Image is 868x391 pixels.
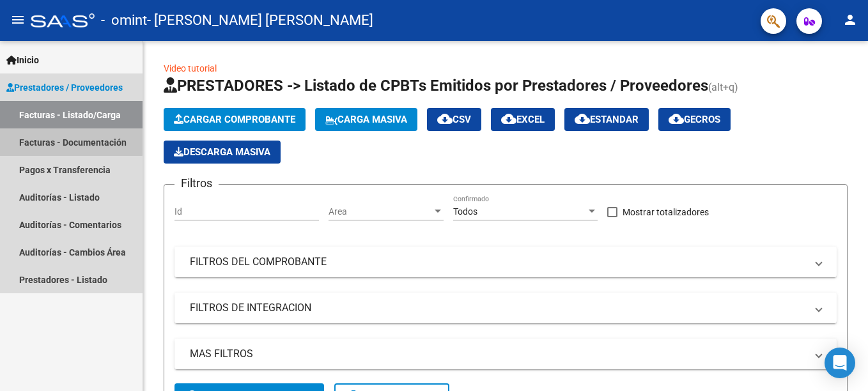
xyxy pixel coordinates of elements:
[669,111,684,126] mat-icon: cloud_download
[164,77,708,95] span: PRESTADORES -> Listado de CPBTs Emitidos por Prestadores / Proveedores
[315,108,417,131] button: Carga Masiva
[669,114,720,125] span: Gecros
[575,114,639,125] span: Estandar
[658,108,731,131] button: Gecros
[174,339,837,369] mat-expansion-panel-header: MAS FILTROS
[164,108,306,131] button: Cargar Comprobante
[325,114,407,125] span: Carga Masiva
[174,247,837,277] mat-expansion-panel-header: FILTROS DEL COMPROBANTE
[623,204,709,220] span: Mostrar totalizadores
[164,141,281,164] app-download-masive: Descarga masiva de comprobantes (adjuntos)
[842,12,858,27] mat-icon: person
[174,146,270,158] span: Descarga Masiva
[825,348,855,378] div: Open Intercom Messenger
[329,206,432,217] span: Area
[501,111,516,126] mat-icon: cloud_download
[164,141,281,164] button: Descarga Masiva
[501,114,545,125] span: EXCEL
[190,301,806,315] mat-panel-title: FILTROS DE INTEGRACION
[174,114,295,125] span: Cargar Comprobante
[164,63,217,73] a: Video tutorial
[174,174,219,192] h3: Filtros
[174,293,837,323] mat-expansion-panel-header: FILTROS DE INTEGRACION
[147,6,373,34] span: - [PERSON_NAME] [PERSON_NAME]
[437,111,453,126] mat-icon: cloud_download
[491,108,555,131] button: EXCEL
[190,255,806,269] mat-panel-title: FILTROS DEL COMPROBANTE
[575,111,590,126] mat-icon: cloud_download
[101,6,147,34] span: - omint
[190,347,806,361] mat-panel-title: MAS FILTROS
[10,12,26,27] mat-icon: menu
[708,81,738,93] span: (alt+q)
[437,114,471,125] span: CSV
[6,53,39,67] span: Inicio
[564,108,649,131] button: Estandar
[453,206,477,217] span: Todos
[427,108,481,131] button: CSV
[6,80,123,95] span: Prestadores / Proveedores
